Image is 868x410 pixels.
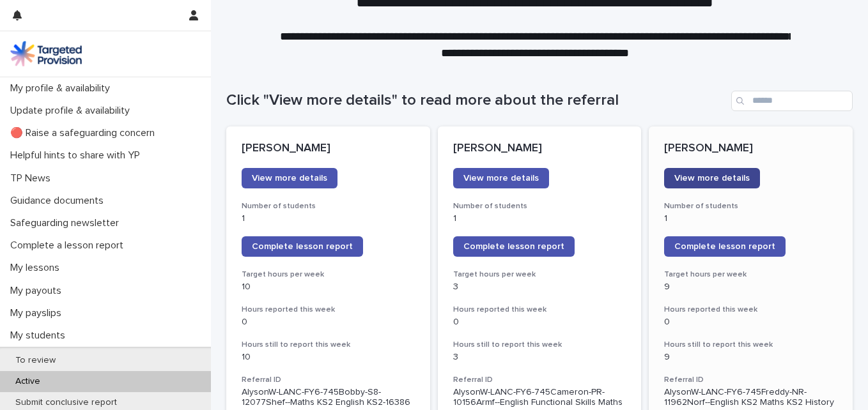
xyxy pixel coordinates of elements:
[664,142,837,156] p: [PERSON_NAME]
[453,282,626,292] p: 3
[664,282,837,292] p: 9
[674,242,775,251] span: Complete lesson report
[5,262,70,274] p: My lessons
[664,201,837,211] h3: Number of students
[453,340,626,350] h3: Hours still to report this week
[664,270,837,280] h3: Target hours per week
[463,174,539,183] span: View more details
[242,282,415,292] p: 10
[5,149,150,162] p: Helpful hints to share with YP
[664,305,837,315] h3: Hours reported this week
[731,91,853,111] input: Search
[242,317,415,328] p: 0
[242,387,415,409] p: AlysonW-LANC-FY6-745Bobby-S8-12077Shef--Maths KS2 English KS2-16386
[664,375,837,385] h3: Referral ID
[226,91,726,110] h1: Click "View more details" to read more about the referral
[664,168,760,188] a: View more details
[463,242,564,251] span: Complete lesson report
[453,352,626,363] p: 3
[5,376,50,387] p: Active
[664,236,786,257] a: Complete lesson report
[242,305,415,315] h3: Hours reported this week
[453,168,549,188] a: View more details
[453,201,626,211] h3: Number of students
[5,397,127,408] p: Submit conclusive report
[453,270,626,280] h3: Target hours per week
[453,236,575,257] a: Complete lesson report
[252,242,353,251] span: Complete lesson report
[453,142,626,156] p: [PERSON_NAME]
[664,213,837,224] p: 1
[674,174,750,183] span: View more details
[5,355,66,366] p: To review
[252,174,327,183] span: View more details
[5,105,140,117] p: Update profile & availability
[242,213,415,224] p: 1
[664,317,837,328] p: 0
[453,305,626,315] h3: Hours reported this week
[242,270,415,280] h3: Target hours per week
[5,285,72,297] p: My payouts
[242,375,415,385] h3: Referral ID
[242,352,415,363] p: 10
[242,142,415,156] p: [PERSON_NAME]
[664,340,837,350] h3: Hours still to report this week
[453,317,626,328] p: 0
[5,307,72,319] p: My payslips
[5,195,114,207] p: Guidance documents
[5,172,61,185] p: TP News
[5,82,120,95] p: My profile & availability
[242,340,415,350] h3: Hours still to report this week
[664,352,837,363] p: 9
[453,375,626,385] h3: Referral ID
[242,201,415,211] h3: Number of students
[5,330,75,342] p: My students
[242,236,363,257] a: Complete lesson report
[10,41,82,66] img: M5nRWzHhSzIhMunXDL62
[242,168,337,188] a: View more details
[5,127,165,139] p: 🔴 Raise a safeguarding concern
[5,239,134,252] p: Complete a lesson report
[453,213,626,224] p: 1
[5,217,129,229] p: Safeguarding newsletter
